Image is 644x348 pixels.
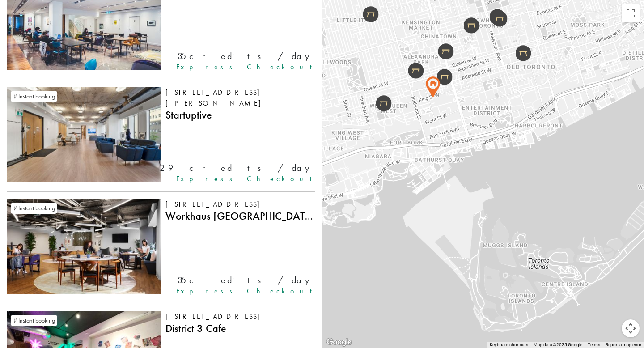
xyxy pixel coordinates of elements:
span: [STREET_ADDRESS] [165,312,268,321]
img: Workplace One Queen West [408,63,424,79]
img: Startuptive [7,87,161,182]
span: [STREET_ADDRESS] [165,199,268,209]
p: 29 credits /day [160,162,315,174]
span: Map data ©2025 Google [534,342,582,347]
p: 35 credits /day [176,274,315,286]
img: Startuptive [489,9,505,25]
img: Workhaus Spadina [438,43,454,59]
a: Terms [588,342,600,347]
img: District 3 Cafe [363,6,379,22]
img: Dzô Viet Eatery [463,17,479,34]
button: Map camera controls [622,319,640,337]
span: Instant booking [11,315,57,326]
a: Express Checkout [176,174,315,183]
a: Express Checkout [176,62,315,72]
h4: Workhaus [GEOGRAPHIC_DATA] [165,210,315,223]
button: Toggle fullscreen view [622,4,640,22]
img: Acme Works [376,95,391,111]
img: Google [324,336,354,348]
a: StartuptiveInstant BookingInstant booking[STREET_ADDRESS][PERSON_NAME]Startuptive [7,87,315,185]
span: [STREET_ADDRESS][PERSON_NAME] [165,88,269,108]
img: Workhaus Dundas & University [7,199,161,294]
img: Workhaus Dundas & University [491,11,507,27]
a: Workhaus Dundas & UniversityInstant BookingInstant booking[STREET_ADDRESS]Workhaus [GEOGRAPHIC_DATA] [7,199,315,297]
h4: Startuptive [165,109,315,122]
img: Instant Booking [13,317,17,324]
img: Workhaus 56 Temperance (Bay & Richmond) [516,45,531,61]
span: Instant booking [11,203,57,214]
span: Instant booking [11,91,57,102]
img: Project Spaces Camden St. [437,69,453,85]
a: Open this area in Google Maps (opens a new window) [324,336,354,348]
img: Instant Booking [13,205,17,212]
img: Instant Booking [13,93,17,100]
p: 35 credits /day [176,50,315,62]
h4: District 3 Cafe [165,322,315,335]
a: Report a map error [606,342,641,347]
a: Express Checkout [176,286,315,296]
button: Keyboard shortcuts [490,342,528,348]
